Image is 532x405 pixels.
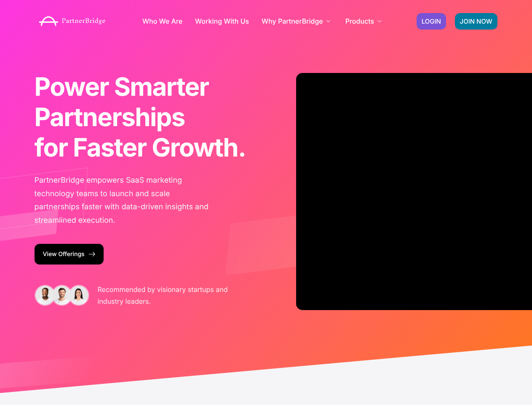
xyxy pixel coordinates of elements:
p: PartnerBridge empowers SaaS marketing technology teams to launch and scale partnerships faster wi... [35,174,211,227]
span: LOGIN [422,18,441,24]
a: View Offerings [35,244,104,265]
span: JOIN NOW [460,18,492,24]
a: Why PartnerBridge [262,18,333,24]
a: Working With Us [195,18,249,24]
a: Products [345,18,384,24]
span: Power Smarter Partnerships [35,72,209,132]
a: Who We Are [142,18,182,24]
span: View Offerings [43,251,85,257]
b: for Faster Growth. [35,132,246,163]
p: Recommended by visionary startups and industry leaders. [98,283,230,307]
a: JOIN NOW [455,13,497,30]
a: LOGIN [417,13,446,30]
